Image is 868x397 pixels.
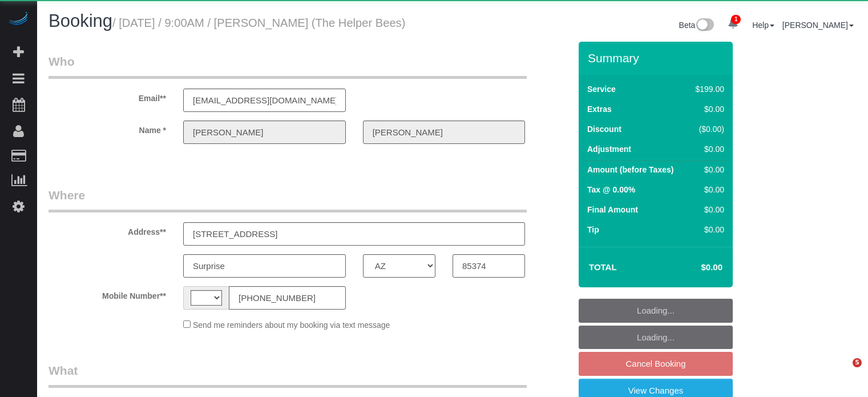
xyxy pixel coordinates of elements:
input: Last Name** [363,121,526,144]
h4: $0.00 [667,263,722,272]
span: Send me reminders about my booking via text message [193,320,390,330]
label: Final Amount [587,204,638,215]
div: $199.00 [691,83,724,95]
div: $0.00 [691,204,724,215]
small: / [DATE] / 9:00AM / [PERSON_NAME] (The Helper Bees) [112,17,405,29]
label: Discount [587,123,621,135]
iframe: Intercom live chat [829,358,857,386]
div: $0.00 [691,224,724,235]
a: Beta [679,21,714,30]
label: Mobile Number** [40,286,175,302]
input: Mobile Number** [229,286,346,310]
div: ($0.00) [691,123,724,135]
a: [PERSON_NAME] [782,21,854,30]
span: Booking [49,11,112,31]
a: Help [752,21,774,30]
a: 1 [722,11,744,37]
label: Tip [587,224,599,235]
label: Tax @ 0.00% [587,184,635,195]
label: Adjustment [587,143,631,155]
img: Automaid Logo [7,11,30,27]
img: New interface [695,18,714,33]
label: Service [587,83,616,95]
label: Amount (before Taxes) [587,164,673,175]
input: First Name** [183,121,346,144]
legend: What [49,362,527,388]
div: $0.00 [691,103,724,115]
h3: Summary [588,51,727,65]
legend: Who [49,53,527,79]
legend: Where [49,187,527,212]
label: Name * [40,121,175,136]
input: Zip Code** [453,254,525,278]
div: $0.00 [691,143,724,155]
span: 1 [731,15,741,24]
strong: Total [589,262,617,272]
div: $0.00 [691,184,724,195]
span: 5 [853,358,862,367]
div: $0.00 [691,164,724,175]
label: Extras [587,103,612,115]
